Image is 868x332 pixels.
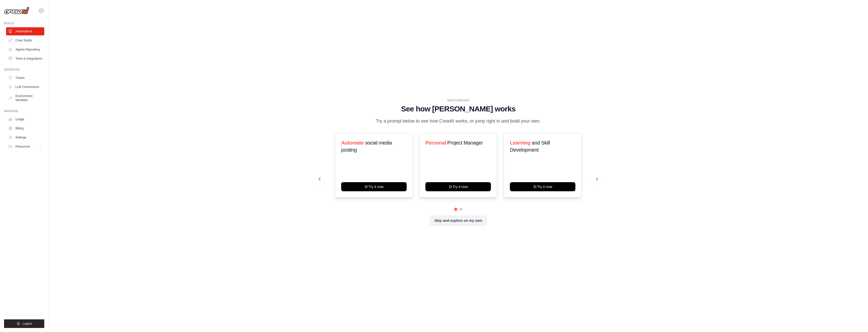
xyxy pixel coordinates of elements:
span: Logout [23,322,32,326]
div: WALKTHROUGH [319,99,598,102]
iframe: Chat Widget [843,308,868,332]
a: Environment Variables [6,92,44,104]
button: Skip and explore on my own [430,216,486,225]
span: Learning [510,140,530,146]
button: Resources [6,143,44,151]
p: Try a prompt below to see how CrewAI works, or jump right in and build your own. [373,117,543,125]
span: Project Manager [447,140,483,146]
button: Try it now [510,182,575,191]
div: Manage [4,109,44,113]
a: Tools & Integrations [6,55,44,63]
a: Usage [6,115,44,123]
button: Try it now [425,182,491,191]
img: Logo [4,7,29,14]
div: Operate [4,68,44,72]
h1: See how [PERSON_NAME] works [319,104,598,113]
span: Personal [425,140,446,146]
a: Settings [6,133,44,141]
a: Agents Repository [6,45,44,54]
span: and Skill Development [510,140,550,153]
a: Crew Studio [6,36,44,44]
a: Automations [6,27,44,35]
div: Build [4,21,44,25]
a: LLM Connections [6,83,44,91]
button: Try it now [341,182,407,191]
a: Billing [6,124,44,132]
button: Logout [4,319,44,328]
span: Automate [341,140,364,146]
a: Traces [6,74,44,82]
span: social media posting [341,140,392,153]
span: Resources [15,145,30,149]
